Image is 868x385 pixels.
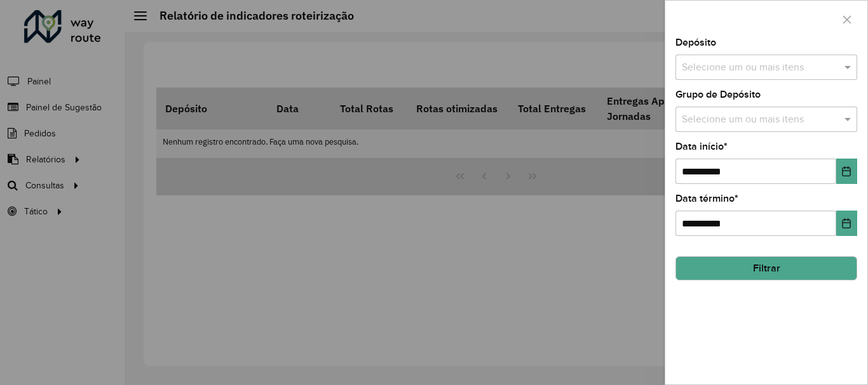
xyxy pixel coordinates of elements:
label: Depósito [675,35,716,50]
button: Choose Date [836,159,857,184]
button: Choose Date [836,211,857,236]
label: Data início [675,139,728,154]
label: Grupo de Depósito [675,87,761,102]
button: Filtrar [675,256,857,280]
label: Data término [675,191,738,206]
